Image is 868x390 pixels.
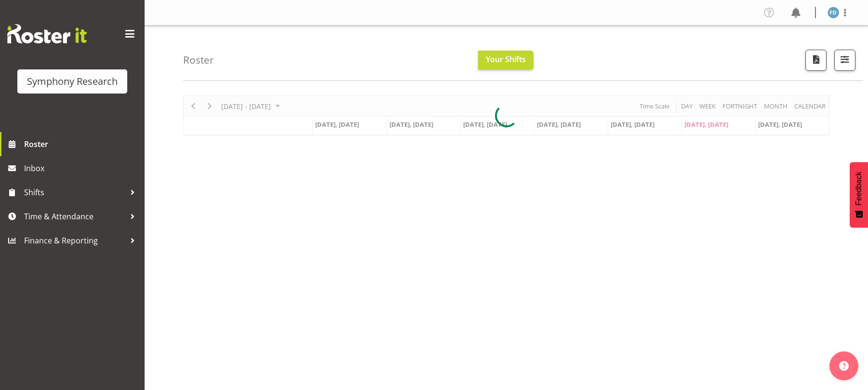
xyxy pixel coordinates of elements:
[828,7,839,18] img: foziah-dean1868.jpg
[24,209,125,224] span: Time & Attendance
[24,161,140,175] span: Inbox
[850,162,868,228] button: Feedback - Show survey
[24,233,125,248] span: Finance & Reporting
[486,54,526,65] span: Your Shifts
[27,74,118,89] div: Symphony Research
[478,51,534,70] button: Your Shifts
[183,54,214,66] h4: Roster
[24,185,125,200] span: Shifts
[834,50,855,71] button: Filter Shifts
[805,50,827,71] button: Download a PDF of the roster according to the set date range.
[24,137,140,151] span: Roster
[855,172,863,205] span: Feedback
[7,24,87,43] img: Rosterit website logo
[839,361,849,371] img: help-xxl-2.png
